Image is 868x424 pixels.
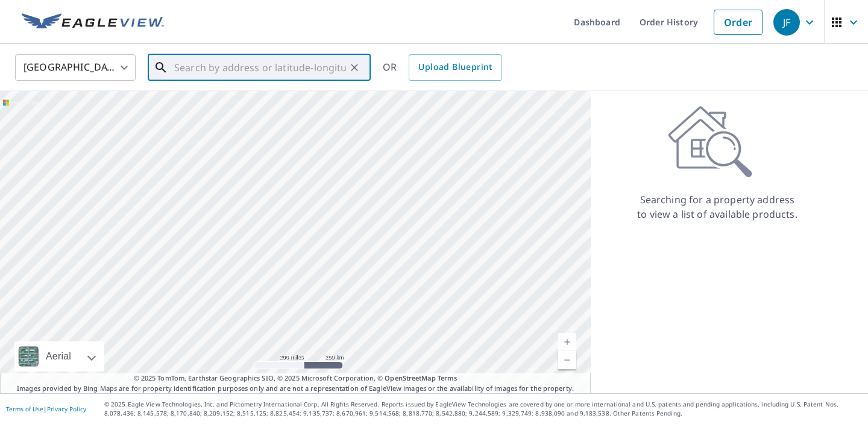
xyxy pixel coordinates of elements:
a: Current Level 5, Zoom Out [558,351,576,369]
p: Searching for a property address to view a list of available products. [637,192,798,221]
a: Privacy Policy [47,405,86,413]
div: Aerial [14,341,104,372]
input: Search by address or latitude-longitude [174,51,346,84]
span: © 2025 TomTom, Earthstar Geographics SIO, © 2025 Microsoft Corporation, © [134,373,458,384]
div: Aerial [42,341,75,372]
p: | [6,405,86,413]
a: OpenStreetMap [385,373,435,382]
a: Upload Blueprint [409,54,502,81]
button: Clear [346,59,363,76]
a: Terms of Use [6,405,43,413]
a: Current Level 5, Zoom In [558,333,576,351]
div: [GEOGRAPHIC_DATA] [15,51,136,84]
div: JF [773,9,800,36]
p: © 2025 Eagle View Technologies, Inc. and Pictometry International Corp. All Rights Reserved. Repo... [104,400,862,418]
img: EV Logo [22,13,164,31]
div: OR [383,54,502,81]
a: Terms [438,373,458,382]
span: Upload Blueprint [418,60,492,75]
a: Order [714,10,763,35]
